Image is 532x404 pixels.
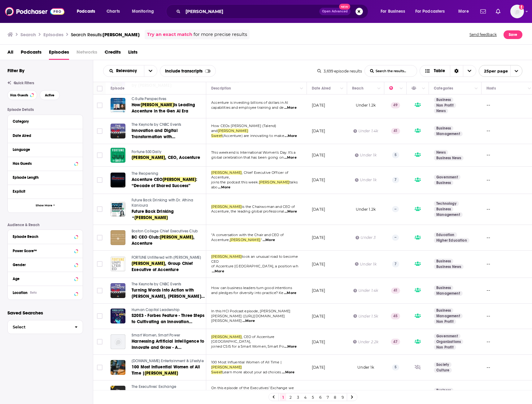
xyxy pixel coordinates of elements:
button: Column Actions [420,85,427,92]
span: Under 1.2k [356,103,376,108]
p: [DATE] [312,288,325,293]
span: [PERSON_NAME] [211,335,242,339]
span: New [339,4,350,10]
a: FORTUNE Unfiltered with [PERSON_NAME] [132,255,205,261]
span: How [132,102,141,108]
div: Under 1.5k [353,314,378,319]
a: Future Back Drinking with Dr. Athina Kanioura [132,198,205,209]
a: Search Results:[PERSON_NAME] [71,32,140,37]
span: Networks [76,47,97,60]
span: Under 1.2k [356,207,376,212]
span: ...More [242,318,255,323]
span: The Executives' Exchange [132,384,176,389]
div: Under 1.4k [353,288,378,293]
a: BC CEO Club:[PERSON_NAME], Accenture [132,234,205,247]
a: C-Suite Perspectives [132,96,205,102]
a: Education [434,232,457,237]
button: Show profile menu [510,5,524,18]
h2: Choose List sort [103,65,157,77]
a: Government [434,334,460,339]
button: Column Actions [298,85,305,92]
p: [DATE] [312,103,325,108]
span: Is Leading Accenture in the Gen AI Era [132,102,195,114]
span: and pledges for diversity into practice? Ke [211,291,283,295]
div: Episode Reach [13,235,72,239]
span: [PERSON_NAME] [163,177,196,182]
span: Relevancy [116,69,139,73]
p: 45 [391,313,400,319]
a: 3 [295,393,301,401]
span: Future Back Drinking • [132,209,174,220]
span: Fortune 500 Daily [132,150,161,154]
span: Credits [105,47,121,60]
button: Episode Reach [13,232,78,240]
a: Business [434,259,453,264]
a: 1 [280,393,286,401]
button: Show More [8,199,83,213]
button: open menu [144,65,157,77]
span: Charts [107,7,120,16]
span: Toggle select row [97,177,102,183]
span: ...More [282,370,294,375]
span: Episodes [49,47,69,60]
p: [DATE] [312,152,325,158]
span: global celebration that has been going on [211,155,284,160]
span: For Business [381,7,405,16]
a: Show notifications dropdown [478,6,488,17]
a: Podchaser - Follow, Share and Rate Podcasts [5,6,64,17]
button: Column Actions [338,85,346,92]
a: Harnessing Artificial Intelligence to Innovate and Grow - A Conversation with [132,338,205,351]
span: [PERSON_NAME] [211,204,242,209]
span: [PERSON_NAME] [141,102,174,108]
span: ...More [284,291,296,296]
span: Human Capital Leadership [132,308,180,312]
span: " [261,238,262,242]
div: Beta [30,291,37,295]
div: Reach [352,85,364,92]
span: took an unusual road to become CEO [211,254,298,264]
span: is the Chairwoman and CEO of [242,204,295,209]
p: 47 [391,339,400,345]
div: Power Score™ [13,249,72,253]
span: ...More [263,238,275,243]
span: Has Guests [10,94,28,97]
div: Gender [13,263,72,267]
button: open menu [479,65,522,77]
span: [PERSON_NAME] [132,155,165,160]
a: The Executives' Exchange [132,384,205,390]
span: [DOMAIN_NAME] Entertainment & Lifestyle [132,359,204,363]
span: Monitoring [132,7,154,16]
a: Society [434,362,451,367]
div: Include transcripts [160,65,216,77]
div: Power Score [389,85,398,92]
a: Innovation and Digital Transformation with [PERSON_NAME] and [132,128,205,140]
div: Description [211,85,231,92]
a: Business [434,308,453,313]
span: , CEO of Accenture [GEOGRAPHIC_DATA], [211,335,274,344]
a: News [434,108,448,113]
span: ...More [285,209,297,214]
a: Future Back Drinking •[PERSON_NAME] [132,209,205,221]
span: Accenture is investing billions of dollars in AI [211,100,288,105]
a: Business [434,207,453,212]
div: Category [13,119,74,124]
span: Accenture, the leading global professional [211,209,284,213]
span: Accenture CEO [132,177,163,182]
div: Under 1k [355,152,376,158]
span: 100 Most Influential Women of All Time | [211,360,281,364]
span: , Chief Executive Officer of Accenture, [211,170,288,180]
button: Send feedback [468,30,499,39]
h3: Search [20,32,36,37]
p: 5 [392,364,399,371]
a: [PERSON_NAME], Group Chief Executive of Accenture [132,261,205,273]
p: 41 [391,288,400,294]
a: 8 [332,393,338,401]
a: Boston College Chief Executives Club [132,229,205,234]
span: Open Advanced [322,10,348,13]
span: Sweet [211,134,222,138]
span: Harnessing Artificial Intelligence to Innovate and Grow - A Conversation with [132,339,204,356]
div: Sort Direction [450,65,463,77]
span: [PERSON_NAME] ([URL][DOMAIN_NAME][PERSON_NAME] [211,314,285,323]
a: 9 [339,393,346,401]
a: Business [434,126,453,131]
